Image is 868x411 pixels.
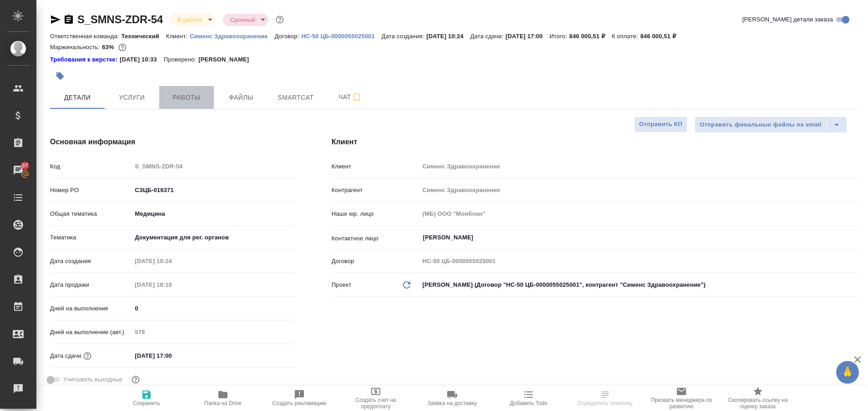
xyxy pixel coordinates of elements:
button: Open [853,237,855,238]
span: 97 [16,161,34,170]
p: Дней на выполнение [50,304,132,313]
button: Отправить КП [634,117,687,132]
p: Технический [121,33,166,40]
h4: Клиент [332,137,858,147]
div: [PERSON_NAME] (Договор "HC-50 ЦБ-0000055025001", контрагент "Сименс Здравоохранение") [419,277,858,293]
button: Добавить Todo [490,386,567,411]
a: HC-50 ЦБ-0000055025001 [301,32,381,40]
span: Файлы [219,92,263,103]
button: Скопировать ссылку на оценку заказа [720,386,796,411]
p: Клиент: [166,33,190,40]
div: Медицина [132,206,295,222]
a: S_SMNS-ZDR-54 [77,13,163,25]
span: Сохранить [133,400,160,406]
p: 846 000,51 ₽ [569,33,611,40]
button: Срочный [227,16,257,24]
button: Отправить финальные файлы на email [695,117,827,133]
p: Тематика [50,233,132,242]
p: Номер PO [50,186,132,195]
p: [DATE] 10:24 [426,33,470,40]
button: Если добавить услуги и заполнить их объемом, то дата рассчитается автоматически [81,350,93,362]
p: [PERSON_NAME] [198,55,256,64]
p: [DATE] 17:00 [505,33,550,40]
p: Клиент [332,162,419,171]
div: Нажми, чтобы открыть папку с инструкцией [50,55,120,64]
input: Пустое поле [132,254,212,268]
p: Проверено: [164,55,199,64]
button: Создать счет на предоплату [338,386,414,411]
span: Услуги [110,92,154,103]
input: Пустое поле [132,160,295,173]
a: 97 [2,159,34,182]
p: Контрагент [332,186,419,195]
button: 261023.10 RUB; [116,41,128,53]
a: Требования к верстке: [50,55,120,64]
span: Скопировать ссылку на оценку заказа [725,397,791,410]
div: В работе [223,14,268,26]
span: Создать счет на предоплату [343,397,409,410]
span: Детали [56,92,99,103]
input: ✎ Введи что-нибудь [132,302,295,315]
span: Учитывать выходные [63,375,123,384]
p: Контактное лицо [332,234,419,243]
p: Проект [332,280,352,289]
p: 63% [102,44,116,51]
span: [PERSON_NAME] детали заказа [742,15,833,24]
button: Сохранить [108,386,185,411]
div: В работе [170,14,216,26]
input: Пустое поле [419,254,858,268]
div: split button [695,117,847,133]
p: Ответственная команда: [50,33,121,40]
h4: Основная информация [50,137,295,147]
p: Дата сдачи: [470,33,505,40]
button: Добавить тэг [50,66,70,86]
button: Определить тематику [567,386,643,411]
input: Пустое поле [419,207,858,220]
p: Договор [332,257,419,266]
p: Маржинальность: [50,44,102,51]
button: Доп статусы указывают на важность/срочность заказа [274,14,286,25]
p: 846 000,51 ₽ [640,33,682,40]
input: Пустое поле [132,325,295,339]
input: ✎ Введи что-нибудь [132,183,295,197]
span: Папка на Drive [204,400,242,406]
span: Добавить Todo [510,400,547,406]
p: [DATE] 10:33 [120,55,164,64]
button: Скопировать ссылку для ЯМессенджера [50,14,61,25]
p: Дата создания: [382,33,426,40]
span: Создать рекламацию [273,400,327,406]
span: Работы [165,92,208,103]
p: Код [50,162,132,171]
input: Пустое поле [132,278,212,291]
span: Заявка на доставку [428,400,477,406]
p: Договор: [275,33,302,40]
input: Пустое поле [419,183,858,197]
p: Наше юр. лицо [332,209,419,218]
p: Итого: [550,33,569,40]
span: Отправить финальные файлы на email [700,120,822,130]
span: Определить тематику [577,400,632,406]
div: Документация для рег. органов [132,230,295,245]
p: Дней на выполнение (авт.) [50,328,132,337]
input: Пустое поле [419,160,858,173]
svg: Подписаться [351,92,362,103]
input: ✎ Введи что-нибудь [132,349,212,362]
button: Папка на Drive [185,386,261,411]
button: В работе [175,16,205,24]
button: Призвать менеджера по развитию [643,386,720,411]
p: Дата создания [50,257,132,266]
a: Сименс Здравоохранение [190,32,275,40]
p: К оплате: [612,33,641,40]
span: Smartcat [274,92,318,103]
button: Скопировать ссылку [63,14,74,25]
span: 🙏 [840,363,855,382]
span: Чат [328,91,372,103]
p: Общая тематика [50,209,132,218]
p: Дата сдачи [50,351,81,360]
button: Выбери, если сб и вс нужно считать рабочими днями для выполнения заказа. [130,374,141,386]
span: Отправить КП [639,119,682,130]
button: Заявка на доставку [414,386,490,411]
span: Призвать менеджера по развитию [649,397,714,410]
p: Сименс Здравоохранение [190,33,275,40]
button: 🙏 [836,361,859,384]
